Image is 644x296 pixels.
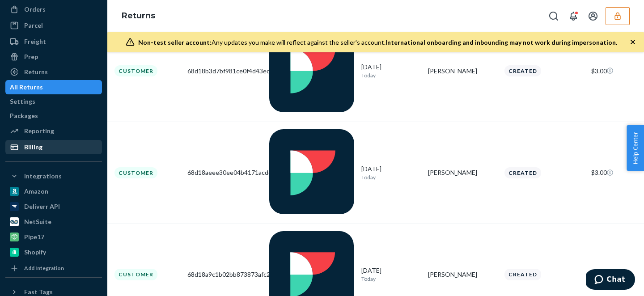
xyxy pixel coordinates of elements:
[564,7,582,25] button: Open notifications
[5,245,102,259] a: Shopify
[361,72,421,79] p: Today
[24,202,60,211] div: Deliverr API
[187,168,262,177] div: 68d18aeee30ee04b4171acde
[114,269,157,280] div: Customer
[361,266,421,283] div: [DATE]
[187,67,262,76] div: 68d18b3d7bf981ce0f4d43ed
[588,122,644,224] td: $3.00
[5,34,102,49] a: Freight
[24,37,46,46] div: Freight
[138,38,212,46] span: Non-test seller account:
[586,269,635,292] iframe: Opens a widget where you can chat to one of our agents
[24,248,46,257] div: Shopify
[24,172,62,181] div: Integrations
[5,94,102,109] a: Settings
[504,167,541,178] div: Created
[5,80,102,94] a: All Returns
[114,3,162,29] ol: breadcrumbs
[5,140,102,154] a: Billing
[5,18,102,33] a: Parcel
[5,199,102,214] a: Deliverr API
[428,270,497,279] div: [PERSON_NAME]
[138,38,617,47] div: Any updates you make will reflect against the seller's account.
[24,217,51,226] div: NetSuite
[122,11,155,21] a: Returns
[428,67,497,76] div: [PERSON_NAME]
[361,173,421,181] p: Today
[361,165,421,181] div: [DATE]
[10,111,38,120] div: Packages
[361,63,421,79] div: [DATE]
[5,263,102,274] a: Add Integration
[24,127,54,135] div: Reporting
[5,215,102,229] a: NetSuite
[545,7,563,25] button: Open Search Box
[361,275,421,283] p: Today
[588,20,644,122] td: $3.00
[24,5,46,14] div: Orders
[428,168,497,177] div: [PERSON_NAME]
[24,143,42,152] div: Billing
[5,169,102,183] button: Integrations
[5,109,102,123] a: Packages
[504,65,541,76] div: Created
[187,270,262,279] div: 68d18a9c1b02bb873873afc2
[5,2,102,17] a: Orders
[114,167,157,178] div: Customer
[5,124,102,138] a: Reporting
[24,68,48,76] div: Returns
[24,187,48,196] div: Amazon
[24,52,38,61] div: Prep
[504,269,541,280] div: Created
[5,184,102,199] a: Amazon
[627,125,644,171] button: Help Center
[386,38,617,46] span: International onboarding and inbounding may not work during impersonation.
[584,7,602,25] button: Open account menu
[10,97,35,106] div: Settings
[114,65,157,76] div: Customer
[5,65,102,79] a: Returns
[5,50,102,64] a: Prep
[24,233,44,241] div: Pipe17
[5,230,102,244] a: Pipe17
[10,83,43,92] div: All Returns
[24,21,43,30] div: Parcel
[24,264,64,272] div: Add Integration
